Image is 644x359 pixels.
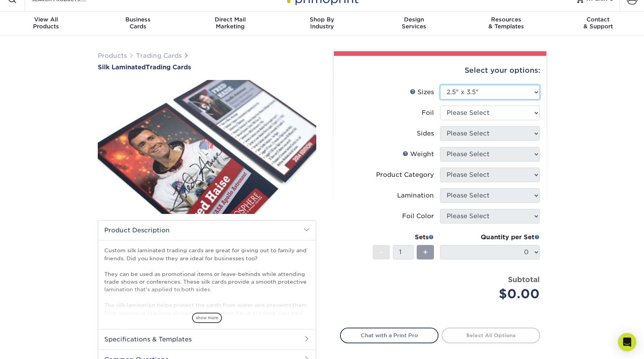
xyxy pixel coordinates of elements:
div: & Templates [460,16,552,30]
div: Sizes [410,88,434,97]
a: Direct MailMarketing [184,11,276,36]
div: Foil [422,108,434,117]
img: Silk Laminated 01 [98,72,316,222]
a: Trading Cards [136,52,182,59]
div: Lamination [397,191,434,200]
div: Open Intercom Messenger [618,333,636,351]
div: Sets [373,233,434,242]
div: Industry [276,16,368,30]
div: $0.00 [446,285,540,303]
div: Cards [92,16,184,30]
strong: Subtotal [508,275,540,284]
h2: Product Description [98,220,316,240]
span: Direct Mail [184,16,276,23]
a: Resources& Templates [460,11,552,36]
span: Resources [460,16,552,23]
a: Silk LaminatedTrading Cards [98,64,316,71]
div: Weight [402,150,434,159]
div: Quantity per Set [440,233,540,242]
h1: Trading Cards [98,64,316,71]
span: Business [92,16,184,23]
a: Shop ByIndustry [276,11,368,36]
span: show more [192,313,222,323]
div: Marketing [184,16,276,30]
a: Products [98,52,127,59]
p: Custom silk laminated trading cards are great for giving out to family and friends. Did you know ... [104,246,310,325]
div: Product Category [376,170,434,179]
div: Foil Color [402,212,434,221]
a: Select All Options [442,328,540,343]
h2: Specifications & Templates [98,329,316,349]
span: - [379,246,383,258]
div: Services [368,16,460,30]
div: & Support [552,16,644,30]
span: Shop By [276,16,368,23]
span: Contact [552,16,644,23]
span: Design [368,16,460,23]
a: Chat with a Print Pro [340,328,439,343]
a: Contact& Support [552,11,644,36]
div: Sides [417,129,434,138]
a: DesignServices [368,11,460,36]
div: Select your options: [340,56,540,85]
a: BusinessCards [92,11,184,36]
span: + [423,246,428,258]
span: Silk Laminated [98,64,146,71]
